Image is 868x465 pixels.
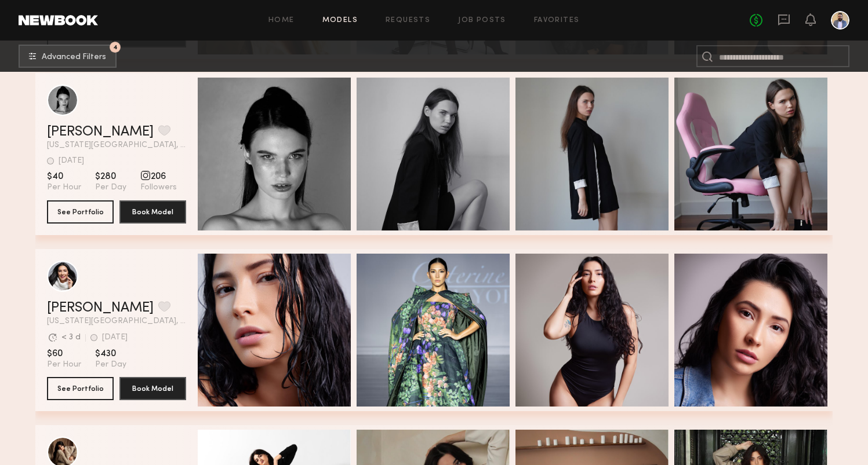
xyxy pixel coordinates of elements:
[47,125,154,139] a: [PERSON_NAME]
[47,317,186,325] span: [US_STATE][GEOGRAPHIC_DATA], [GEOGRAPHIC_DATA]
[47,348,81,360] span: $60
[47,377,114,400] button: See Portfolio
[59,157,84,165] div: [DATE]
[268,17,295,24] a: Home
[458,17,506,24] a: Job Posts
[47,171,81,182] span: $40
[61,334,81,342] div: < 3 d
[386,17,430,24] a: Requests
[119,377,186,400] button: Book Model
[95,182,126,193] span: Per Day
[119,200,186,224] button: Book Model
[47,182,81,193] span: Per Hour
[42,53,106,61] span: Advanced Filters
[140,171,177,182] span: 206
[47,200,114,224] button: See Portfolio
[102,334,128,342] div: [DATE]
[140,182,177,193] span: Followers
[113,45,118,50] span: 4
[47,301,154,315] a: [PERSON_NAME]
[95,171,126,182] span: $280
[19,45,117,68] button: 4Advanced Filters
[47,141,186,149] span: [US_STATE][GEOGRAPHIC_DATA], [GEOGRAPHIC_DATA]
[322,17,358,24] a: Models
[534,17,580,24] a: Favorites
[95,360,126,370] span: Per Day
[95,348,126,360] span: $430
[47,360,81,370] span: Per Hour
